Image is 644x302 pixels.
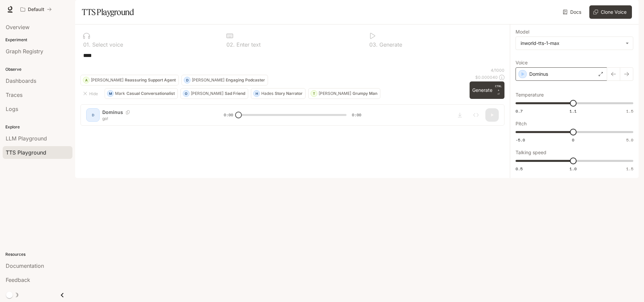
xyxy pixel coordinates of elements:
[125,78,176,82] p: Reassuring Support Agent
[572,137,574,143] span: 0
[369,42,378,47] p: 0 3 .
[275,92,303,96] p: Story Narrator
[115,92,125,96] p: Mark
[495,84,502,92] p: CTRL +
[570,108,577,114] span: 1.1
[261,92,273,96] p: Hades
[107,88,113,99] div: M
[491,67,504,73] p: 4 / 1000
[516,93,544,97] p: Temperature
[516,29,529,34] p: Model
[561,5,584,19] a: Docs
[626,166,633,172] span: 1.5
[626,137,633,143] span: 5.0
[589,5,632,19] button: Clone Voice
[516,37,633,50] div: inworld-tts-1-max
[319,92,351,96] p: [PERSON_NAME]
[516,121,527,126] p: Pitch
[83,75,89,85] div: A
[570,166,577,172] span: 1.0
[235,42,261,47] p: Enter text
[516,60,528,65] p: Voice
[126,92,175,96] p: Casual Conversationalist
[181,75,268,85] button: D[PERSON_NAME]Engaging Podcaster
[28,7,44,12] p: Default
[516,137,525,143] span: -5.0
[311,88,317,99] div: T
[91,42,123,47] p: Select voice
[495,84,502,96] p: ⏎
[470,81,504,99] button: GenerateCTRL +⏎
[192,78,224,82] p: [PERSON_NAME]
[226,78,265,82] p: Engaging Podcaster
[183,88,189,99] div: O
[191,92,223,96] p: [PERSON_NAME]
[251,88,306,99] button: HHadesStory Narrator
[516,166,523,172] span: 0.5
[254,88,260,99] div: H
[80,88,102,99] button: Hide
[80,75,179,85] button: A[PERSON_NAME]Reassuring Support Agent
[516,150,546,155] p: Talking speed
[516,108,523,114] span: 0.7
[17,3,55,16] button: All workspaces
[91,78,123,82] p: [PERSON_NAME]
[475,74,498,80] p: $ 0.000040
[308,88,380,99] button: T[PERSON_NAME]Grumpy Man
[82,5,134,19] h1: TTS Playground
[184,75,190,85] div: D
[226,42,235,47] p: 0 2 .
[378,42,402,47] p: Generate
[83,42,91,47] p: 0 1 .
[180,88,248,99] button: O[PERSON_NAME]Sad Friend
[521,40,622,47] div: inworld-tts-1-max
[225,92,245,96] p: Sad Friend
[105,88,178,99] button: MMarkCasual Conversationalist
[529,71,548,77] p: Dominus
[353,92,377,96] p: Grumpy Man
[626,108,633,114] span: 1.5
